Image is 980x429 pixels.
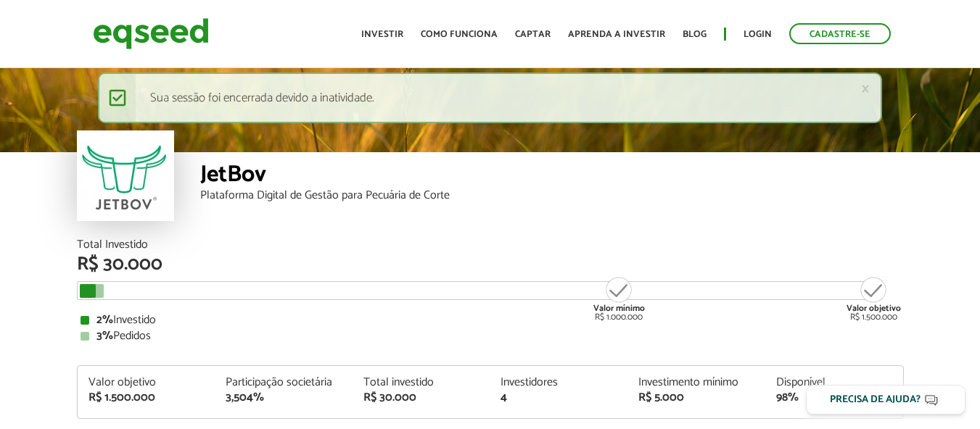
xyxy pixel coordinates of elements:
[683,30,707,39] a: Blog
[638,392,754,404] div: R$ 5.000
[638,377,754,388] div: Investimento mínimo
[77,239,904,251] div: Total Investido
[789,23,891,44] a: Cadastre-se
[200,190,904,201] div: Plataforma Digital de Gestão para Pecuária de Corte
[776,392,892,404] div: 98%
[226,377,342,388] div: Participação societária
[776,377,892,388] div: Disponível
[200,163,904,190] div: JetBov
[77,255,904,274] div: R$ 30.000
[81,315,900,326] div: Investido
[81,330,900,342] div: Pedidos
[88,377,205,388] div: Valor objetivo
[363,377,479,388] div: Total investido
[847,301,901,315] strong: Valor objetivo
[96,310,113,330] strong: 2%
[501,377,617,388] div: Investidores
[515,30,551,39] a: Captar
[744,30,772,39] a: Login
[847,275,901,322] div: R$ 1.500.000
[501,392,617,404] div: 4
[421,30,498,39] a: Como funciona
[593,301,645,315] strong: Valor mínimo
[88,392,205,404] div: R$ 1.500.000
[98,72,882,123] div: Sua sessão foi encerrada devido a inatividade.
[226,392,342,404] div: 3,504%
[568,30,665,39] a: Aprenda a investir
[861,81,870,96] a: ×
[363,392,479,404] div: R$ 30.000
[592,275,646,322] div: R$ 1.000.000
[361,30,403,39] a: Investir
[93,14,209,53] img: EqSeed
[96,326,113,346] strong: 3%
